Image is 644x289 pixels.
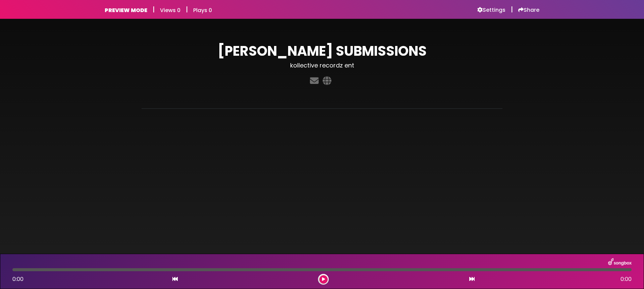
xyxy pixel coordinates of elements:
[142,43,502,59] h1: [PERSON_NAME] SUBMISSIONS
[518,7,539,13] a: Share
[153,5,155,13] h5: |
[193,7,212,13] h6: Plays 0
[186,5,188,13] h5: |
[160,7,180,13] h6: Views 0
[511,5,513,13] h5: |
[477,7,505,13] a: Settings
[142,62,502,69] h3: kollective recordz ent
[105,7,147,13] h6: PREVIEW MODE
